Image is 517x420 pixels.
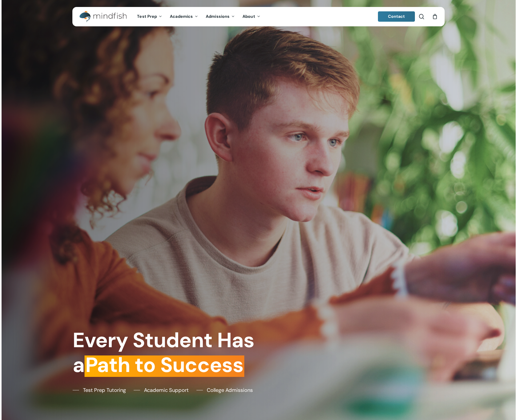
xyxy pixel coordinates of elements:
span: Test Prep [137,14,157,19]
a: Contact [378,11,415,22]
nav: Main Menu [133,7,264,26]
span: Academic Support [144,386,189,394]
span: College Admissions [207,386,253,394]
a: Admissions [202,14,239,19]
a: Test Prep [133,14,166,19]
span: Contact [388,14,405,19]
span: About [242,14,255,19]
a: Test Prep Tutoring [73,386,126,394]
span: Academics [170,14,193,19]
a: College Admissions [196,386,253,394]
a: Academics [166,14,202,19]
span: Admissions [206,14,230,19]
a: About [239,14,264,19]
h1: Every Student Has a [73,328,255,377]
span: Test Prep Tutoring [83,386,126,394]
a: Academic Support [134,386,189,394]
header: Main Menu [72,7,445,26]
em: Path to Success [85,352,244,378]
